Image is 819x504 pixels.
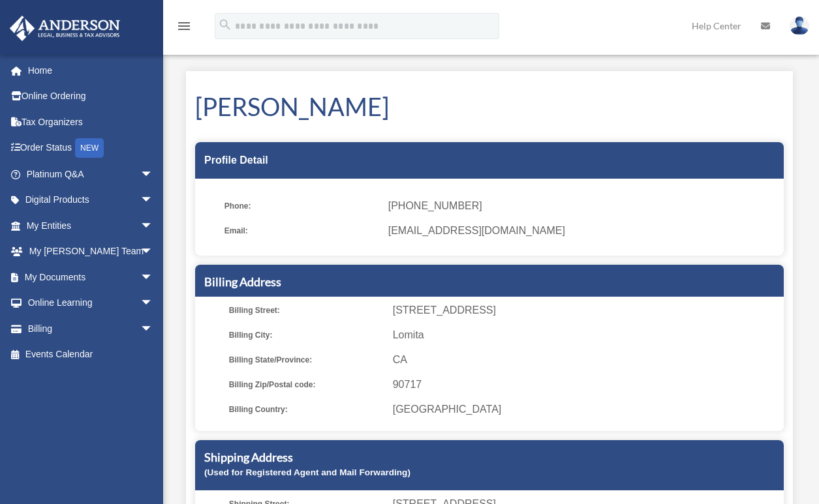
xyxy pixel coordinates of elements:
[6,16,124,41] img: Anderson Advisors Platinum Portal
[140,213,166,239] span: arrow_drop_down
[140,239,166,265] span: arrow_drop_down
[388,197,775,215] span: [PHONE_NUMBER]
[9,239,173,265] a: My [PERSON_NAME] Teamarrow_drop_down
[393,326,779,344] span: Lomita
[224,197,379,215] span: Phone:
[229,301,384,319] span: Billing Street:
[9,264,173,290] a: My Documentsarrow_drop_down
[140,264,166,291] span: arrow_drop_down
[9,109,173,135] a: Tax Organizers
[140,161,166,188] span: arrow_drop_down
[218,18,232,32] i: search
[204,467,410,477] small: (Used for Registered Agent and Mail Forwarding)
[204,274,775,290] h5: Billing Address
[140,187,166,214] span: arrow_drop_down
[9,342,173,368] a: Events Calendar
[393,400,779,419] span: [GEOGRAPHIC_DATA]
[229,400,384,419] span: Billing Country:
[393,351,779,369] span: CA
[229,376,384,394] span: Billing Zip/Postal code:
[9,316,173,342] a: Billingarrow_drop_down
[9,57,173,83] a: Home
[9,187,173,213] a: Digital Productsarrow_drop_down
[9,161,173,187] a: Platinum Q&Aarrow_drop_down
[140,290,166,317] span: arrow_drop_down
[229,351,384,369] span: Billing State/Province:
[195,142,784,179] div: Profile Detail
[229,326,384,344] span: Billing City:
[393,376,779,394] span: 90717
[140,316,166,342] span: arrow_drop_down
[176,23,192,34] a: menu
[9,83,173,110] a: Online Ordering
[176,18,192,34] i: menu
[393,301,779,319] span: [STREET_ADDRESS]
[9,290,173,316] a: Online Learningarrow_drop_down
[75,138,104,158] div: NEW
[195,89,784,124] h1: [PERSON_NAME]
[388,222,775,240] span: [EMAIL_ADDRESS][DOMAIN_NAME]
[9,135,173,162] a: Order StatusNEW
[224,222,379,240] span: Email:
[9,213,173,239] a: My Entitiesarrow_drop_down
[204,449,775,466] h5: Shipping Address
[790,16,809,35] img: User Pic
